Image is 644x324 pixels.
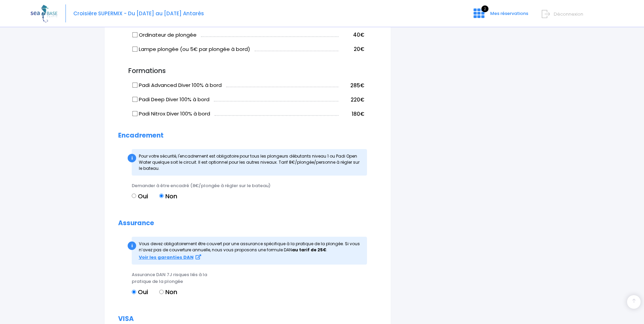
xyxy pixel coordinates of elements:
input: Lampe plongée (ou 5€ par plongée à bord) [132,46,138,52]
label: Oui [132,287,148,296]
input: Oui [132,290,136,294]
input: Non [159,194,164,198]
span: 40€ [353,31,364,38]
strong: Voir les garanties DAN [139,254,194,260]
div: i [128,241,136,250]
h2: Encadrement [118,132,377,140]
span: 20€ [354,46,364,53]
span: Mes réservations [490,10,528,17]
label: Padi Advanced Diver 100% à bord [133,82,222,89]
span: 2 [481,5,489,12]
h2: Assurance [118,219,377,227]
span: Déconnexion [554,11,583,17]
span: 220€ [351,96,364,103]
label: Ordinateur de plongée [133,31,197,39]
label: Non [159,192,177,201]
label: Non [159,287,177,296]
div: i [128,154,136,162]
input: Non [159,290,164,294]
input: Ordinateur de plongée [132,32,138,37]
span: Demander à être encadré (8€/plongée à régler sur le bateau) [132,182,271,189]
label: Padi Deep Diver 100% à bord [133,96,209,104]
a: 2 Mes réservations [468,13,532,19]
h2: VISA [118,315,377,323]
span: Assurance DAN 7J risques liés à la pratique de la plongée [132,271,207,285]
input: Padi Nitrox Diver 100% à bord [132,111,138,116]
label: Oui [132,192,148,201]
span: Croisière SUPERMIX - Du [DATE] au [DATE] Antarès [73,10,204,17]
label: Lampe plongée (ou 5€ par plongée à bord) [133,46,250,53]
span: 285€ [350,82,364,89]
span: Pour votre sécurité, l'encadrement est obligatoire pour tous les plongeurs débutants niveau 1 ou ... [139,153,360,171]
input: Padi Advanced Diver 100% à bord [132,83,138,88]
strong: au tarif de 25€ [292,247,326,253]
a: Voir les garanties DAN [139,254,201,260]
label: Padi Nitrox Diver 100% à bord [133,110,210,118]
h3: Formations [118,67,377,75]
span: 180€ [352,110,364,118]
div: Vous devez obligatoirement être couvert par une assurance spécifique à la pratique de la plong... [132,237,367,265]
input: Oui [132,194,136,198]
input: Padi Deep Diver 100% à bord [132,97,138,102]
